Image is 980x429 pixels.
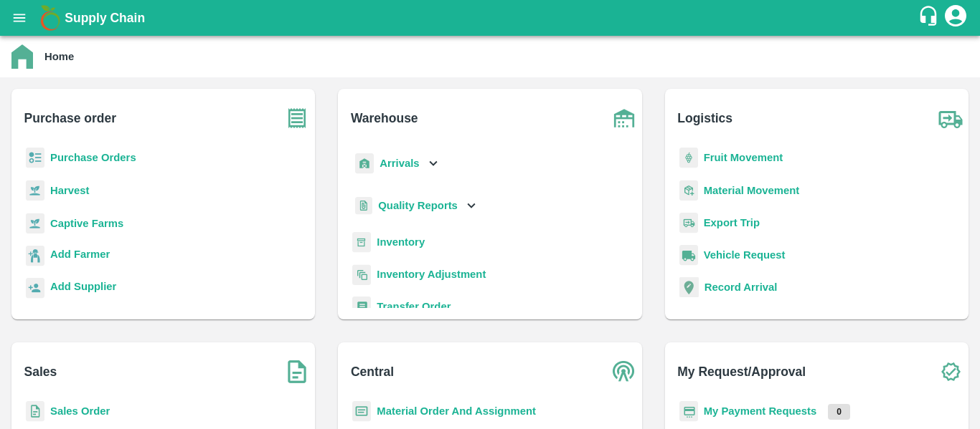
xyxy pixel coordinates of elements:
img: inventory [352,264,371,285]
img: truck [933,100,969,136]
img: payment [679,401,698,422]
a: Add Farmer [50,246,110,266]
a: Purchase Orders [50,152,136,163]
img: supplier [26,278,44,299]
img: purchase [279,100,315,136]
b: Add Supplier [50,281,116,292]
div: account of current user [943,3,969,33]
b: Add Farmer [50,249,110,260]
img: home [11,44,33,69]
b: Purchase order [24,108,116,128]
b: Quality Reports [378,200,458,211]
img: whTransfer [352,297,371,317]
a: Add Supplier [50,279,116,298]
img: central [606,354,642,390]
img: harvest [26,180,44,201]
a: Harvest [50,185,89,196]
p: 0 [828,404,850,420]
a: Material Movement [704,185,800,196]
b: Sales [24,362,57,382]
b: Home [44,51,74,62]
a: Sales Order [50,405,110,417]
b: My Request/Approval [677,362,806,382]
a: Vehicle Request [704,249,786,261]
b: Logistics [677,108,732,128]
button: open drawer [3,1,36,34]
a: Record Arrival [705,281,778,293]
img: delivery [679,213,698,233]
img: whInventory [352,232,371,253]
a: Supply Chain [65,8,918,28]
a: Material Order And Assignment [377,405,536,417]
b: Supply Chain [65,11,145,25]
img: harvest [26,213,44,234]
img: farmer [26,246,44,266]
b: Warehouse [351,108,418,128]
b: Arrivals [380,158,419,169]
a: My Payment Requests [704,405,817,417]
img: whArrival [355,153,374,174]
img: logo [36,4,65,32]
img: fruit [679,148,698,168]
a: Export Trip [704,217,760,228]
img: qualityReport [355,197,372,215]
a: Transfer Order [377,301,451,312]
a: Captive Farms [50,218,123,229]
div: customer-support [918,5,943,31]
img: soSales [279,354,315,390]
div: Quality Reports [352,191,479,221]
a: Inventory Adjustment [377,269,486,280]
img: centralMaterial [352,401,371,422]
img: warehouse [606,100,642,136]
b: Central [351,362,394,382]
img: check [933,354,969,390]
img: sales [26,401,44,422]
a: Fruit Movement [704,152,783,163]
div: Arrivals [352,148,441,180]
img: vehicle [679,245,698,266]
a: Inventory [377,236,425,248]
img: reciept [26,148,44,168]
img: material [679,180,698,201]
img: recordArrival [679,277,699,297]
